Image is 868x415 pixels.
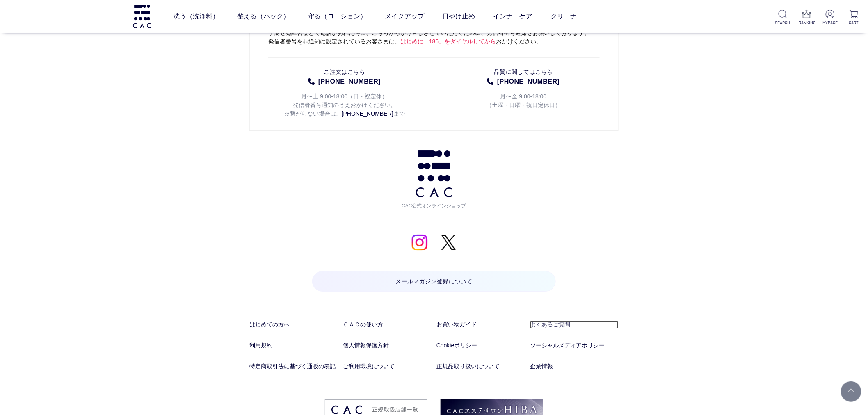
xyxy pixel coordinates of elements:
a: はじめての方へ [249,320,338,329]
a: よくあるご質問 [530,320,619,329]
a: 企業情報 [530,362,619,371]
a: 正規品取り扱いについて [436,362,525,371]
a: 日やけ止め [442,5,475,28]
a: メイクアップ [385,5,424,28]
img: logo [132,5,152,28]
p: SEARCH [775,20,790,26]
a: 個人情報保護方針 [343,341,432,350]
a: メールマガジン登録について [312,271,556,292]
a: インナーケア [493,5,532,28]
a: 整える（パック） [237,5,290,28]
a: CAC公式オンラインショップ [399,150,469,210]
a: MYPAGE [822,10,838,26]
p: MYPAGE [822,20,838,26]
a: 利用規約 [249,341,338,350]
a: 洗う（洗浄料） [173,5,219,28]
p: RANKING [799,20,814,26]
a: 特定商取引法に基づく通販の表記 [249,362,338,371]
p: CART [846,20,861,26]
a: Cookieポリシー [436,341,525,350]
a: ソーシャルメディアポリシー [530,341,619,350]
a: ＣＡＣの使い方 [343,320,432,329]
p: 月〜土 9:00-18:00（日・祝定休） 発信者番号通知のうえおかけください。 ※繋がらない場合は、 まで [268,87,421,118]
a: CART [846,10,861,26]
a: お買い物ガイド [436,320,525,329]
p: 月〜金 9:00-18:00 （土曜・日曜・祝日定休日） [447,87,600,109]
a: ご利用環境について [343,362,432,371]
a: RANKING [799,10,814,26]
a: 守る（ローション） [308,5,367,28]
a: クリーナー [550,5,583,28]
span: CAC公式オンラインショップ [399,197,469,210]
a: SEARCH [775,10,790,26]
